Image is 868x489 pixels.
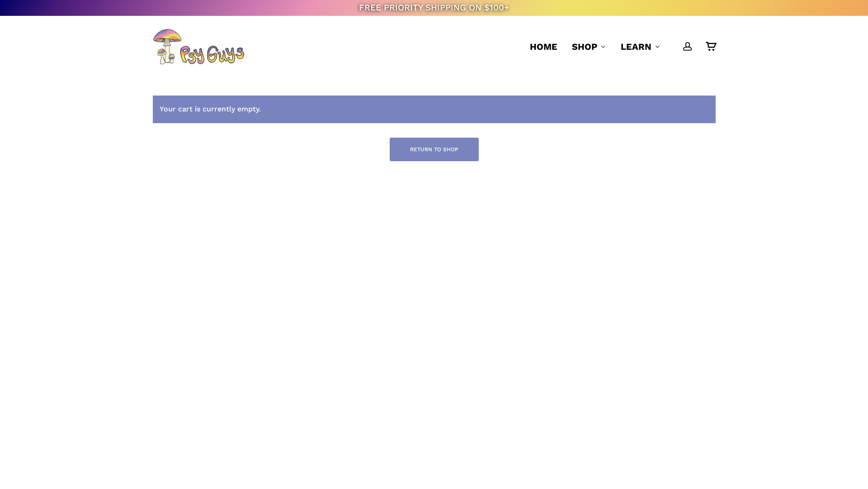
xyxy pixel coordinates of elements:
span: Home [530,41,557,52]
span: Shop [572,41,597,52]
img: PsyGuys [153,29,244,65]
nav: Main Menu [523,16,716,77]
div: Your cart is currently empty. [153,96,716,123]
span: Learn [621,41,651,52]
a: Learn [621,40,660,53]
a: Home [530,40,557,53]
a: Shop [572,40,606,53]
a: Return to shop [390,138,479,161]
